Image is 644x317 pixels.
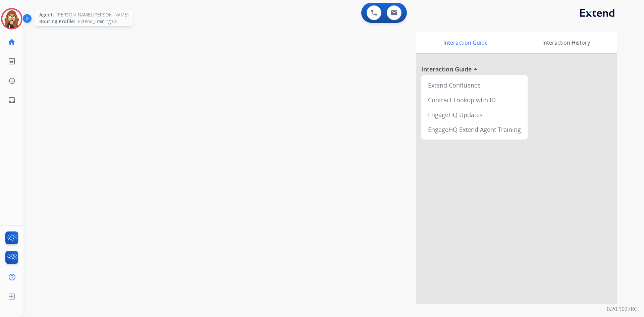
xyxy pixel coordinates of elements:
div: EngageHQ Updates [424,107,525,122]
span: [PERSON_NAME] [PERSON_NAME] [57,11,128,18]
img: avatar [2,9,21,28]
mat-icon: home [8,38,16,46]
div: EngageHQ Extend Agent Training [424,122,525,137]
mat-icon: history [8,77,16,85]
span: Agent: [39,11,54,18]
span: Extend_Training CS [78,18,118,25]
div: Interaction Guide [416,32,515,53]
mat-icon: inbox [8,96,16,104]
div: Interaction History [515,32,617,53]
p: 0.20.1027RC [607,305,637,313]
div: Contract Lookup with ID [424,93,525,107]
div: Extend Confluence [424,78,525,93]
mat-icon: list_alt [8,57,16,65]
span: Routing Profile: [39,18,75,25]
